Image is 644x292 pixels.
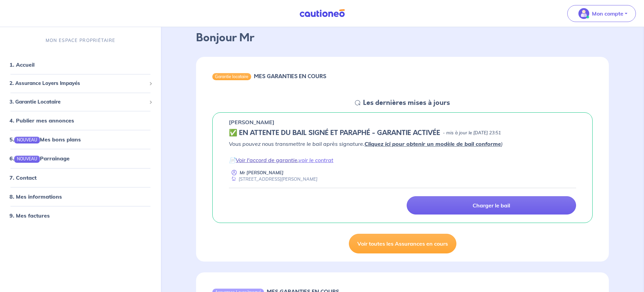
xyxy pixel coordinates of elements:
a: Charger le bail [407,196,576,215]
a: Voir l'accord de garantie [236,157,297,163]
a: 7. Contact [9,174,37,181]
img: Cautioneo [297,9,348,18]
p: Mon compte [592,9,623,18]
div: Garantie locataire [212,73,251,80]
a: 9. Mes factures [9,212,50,219]
button: illu_account_valid_menu.svgMon compte [567,5,636,22]
h5: Les dernières mises à jours [363,99,450,107]
div: 1. Accueil [3,58,158,71]
h5: ✅️️️ EN ATTENTE DU BAIL SIGNÉ ET PARAPHÉ - GARANTIE ACTIVÉE [229,129,440,137]
div: 6.NOUVEAUParrainage [3,152,158,165]
img: illu_account_valid_menu.svg [578,8,589,19]
div: 8. Mes informations [3,190,158,203]
p: MON ESPACE PROPRIÉTAIRE [46,37,115,44]
div: [STREET_ADDRESS][PERSON_NAME] [229,176,317,182]
a: voir le contrat [299,157,333,163]
p: Mr [PERSON_NAME] [240,170,284,176]
a: 8. Mes informations [9,193,62,200]
a: 6.NOUVEAUParrainage [9,155,70,162]
div: 9. Mes factures [3,209,158,222]
h6: MES GARANTIES EN COURS [254,73,326,80]
p: - mis à jour le [DATE] 23:51 [443,130,501,136]
span: 3. Garantie Locataire [9,98,146,106]
a: 5.NOUVEAUMes bons plans [9,136,81,143]
p: Bonjour Mr [196,30,609,46]
div: 5.NOUVEAUMes bons plans [3,133,158,146]
a: Cliquez ici pour obtenir un modèle de bail conforme [364,140,501,147]
p: [PERSON_NAME] [229,118,275,126]
div: 2. Assurance Loyers Impayés [3,77,158,90]
em: Vous pouvez nous transmettre le bail après signature. ) [229,140,503,147]
a: Voir toutes les Assurances en cours [349,234,456,253]
div: 3. Garantie Locataire [3,95,158,109]
p: Charger le bail [473,202,510,209]
div: 7. Contact [3,171,158,184]
div: 4. Publier mes annonces [3,114,158,127]
div: state: CONTRACT-SIGNED, Context: IN-LANDLORD,IS-GL-CAUTION-IN-LANDLORD [229,129,576,137]
a: 4. Publier mes annonces [9,117,74,124]
span: 2. Assurance Loyers Impayés [9,80,146,87]
em: 📄 , [229,157,333,163]
a: 1. Accueil [9,61,34,68]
